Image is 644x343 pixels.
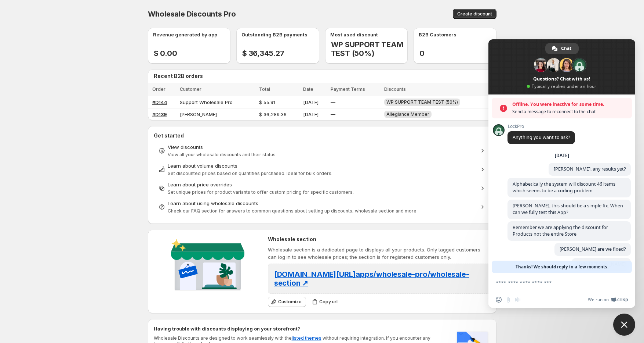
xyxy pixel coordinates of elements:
span: [DOMAIN_NAME][URL] apps/wholesale-pro/wholesale-section ↗ [274,270,469,287]
span: Order [152,86,165,92]
textarea: Compose your message... [496,273,613,292]
a: listed themes [292,335,321,341]
h2: Recent B2B orders [154,72,494,80]
span: Set unique prices for product variants to offer custom pricing for specific customers. [168,189,354,195]
span: Support Wholesale Pro [180,99,233,105]
span: Date [303,86,313,92]
a: Chat [545,43,579,54]
a: Close chat [613,314,635,336]
span: Chat [561,43,571,54]
span: We run on [588,297,609,303]
span: Allegiance Member [386,111,429,117]
a: We run onCrisp [588,297,628,303]
a: [DOMAIN_NAME][URL]apps/wholesale-pro/wholesale-section ↗ [274,272,469,287]
span: Payment Terms [331,86,365,92]
span: [PERSON_NAME], this should be a simple fix. When can we fully test this App? [513,203,623,215]
span: Total [259,86,270,92]
p: B2B Customers [419,31,456,38]
div: Learn about price overrides [168,181,477,188]
button: Copy url [309,297,342,307]
span: — [331,111,335,117]
p: Outstanding B2B payments [241,31,308,38]
span: Create discount [457,11,492,17]
p: Wholesale section is a dedicated page to displays all your products. Only tagged customers can lo... [268,246,491,261]
span: [PERSON_NAME] are we fixed? [560,246,626,252]
span: $ 36,289.36 [259,111,287,117]
a: #D144 [152,99,167,105]
span: Set discounted prices based on quantities purchased. Ideal for bulk orders. [168,171,332,176]
h2: 0 [419,49,430,58]
span: Offline. You were inactive for some time. [512,101,628,108]
p: Most used discount [330,31,378,38]
span: [PERSON_NAME] [180,111,217,117]
span: Discounts [384,86,406,92]
button: Create discount [453,9,496,19]
span: — [331,99,335,105]
span: Alphabetically the system will discount 46 items which seems to be a coding problem [513,181,615,194]
span: WP SUPPORT TEAM TEST (50%) [386,99,458,105]
p: Revenue generated by app [153,31,217,38]
span: Insert an emoji [496,297,502,303]
div: [DATE] [555,153,569,158]
span: Wholesale Discounts Pro [148,10,236,18]
h2: $ 36,345.27 [242,49,284,58]
span: Check our FAQ section for answers to common questions about setting up discounts, wholesale secti... [168,208,416,214]
div: Learn about using wholesale discounts [168,200,477,207]
img: Wholesale section [168,236,247,297]
span: Anything you want to ask? [513,134,570,140]
h2: Wholesale section [268,236,491,243]
span: [PERSON_NAME], any results yet? [554,166,626,172]
span: [DATE] [303,111,319,117]
button: Customize [268,297,306,307]
span: Customize [278,299,302,305]
span: Copy url [319,299,338,305]
span: LockPro [507,124,575,129]
span: Customer [180,86,201,92]
span: Remember we are applying the discount for Products not the entire Store [513,224,608,237]
span: $ 55.91 [259,99,275,105]
span: View all your wholesale discounts and their status [168,152,276,157]
div: Learn about volume discounts [168,162,477,169]
h2: WP SUPPORT TEAM TEST (50%) [331,40,408,58]
div: View discounts [168,143,477,151]
a: #D139 [152,111,167,117]
h2: Get started [154,132,491,139]
span: Send a message to reconnect to the chat. [512,108,628,115]
span: [DATE] [303,99,319,105]
span: Crisp [617,297,628,303]
span: Thanks! We should reply in a few moments. [516,261,608,273]
h2: Having trouble with discounts displaying on your storefront? [154,325,447,332]
h2: $ 0.00 [154,49,177,58]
